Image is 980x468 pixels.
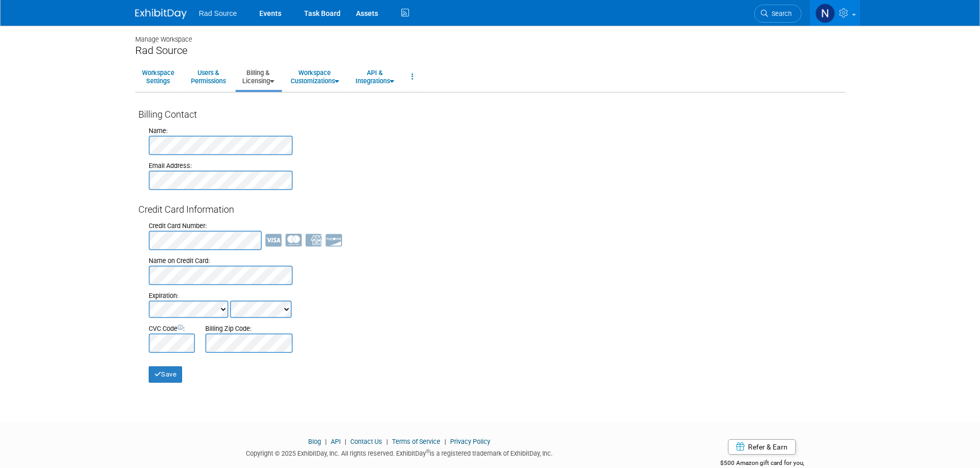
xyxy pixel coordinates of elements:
img: Nicole Bailey [815,4,835,23]
a: Contact Us [350,438,382,445]
img: ExhibitDay [135,9,187,19]
span: | [342,438,349,445]
a: Blog [308,438,321,445]
sup: ® [426,448,430,454]
a: Billing &Licensing [236,64,281,89]
div: Copyright © 2025 ExhibitDay, Inc. All rights reserved. ExhibitDay is a registered trademark of Ex... [135,446,664,458]
div: Credit Card Number: [149,221,842,231]
div: Name on Credit Card: [149,256,842,266]
div: Billing Contact [138,108,842,121]
a: Search [754,5,801,23]
a: Users &Permissions [184,64,233,89]
div: Billing Zip Code: [205,324,293,333]
div: CVC Code : [149,324,195,333]
div: Email Address: [149,161,842,171]
span: Rad Source [199,9,237,17]
span: | [323,438,329,445]
span: Search [768,10,792,17]
a: Privacy Policy [450,438,490,445]
a: API [331,438,341,445]
button: Save [149,366,183,383]
div: Expiration: [149,291,842,301]
div: Name: [149,126,842,136]
a: API &Integrations [349,64,401,89]
div: Credit Card Information [138,203,842,216]
div: Manage Workspace [135,26,845,44]
a: Refer & Earn [728,439,796,455]
span: | [384,438,390,445]
a: WorkspaceSettings [135,64,181,89]
a: WorkspaceCustomizations [284,64,346,89]
a: Terms of Service [392,438,440,445]
span: | [442,438,449,445]
div: Rad Source [135,44,845,57]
